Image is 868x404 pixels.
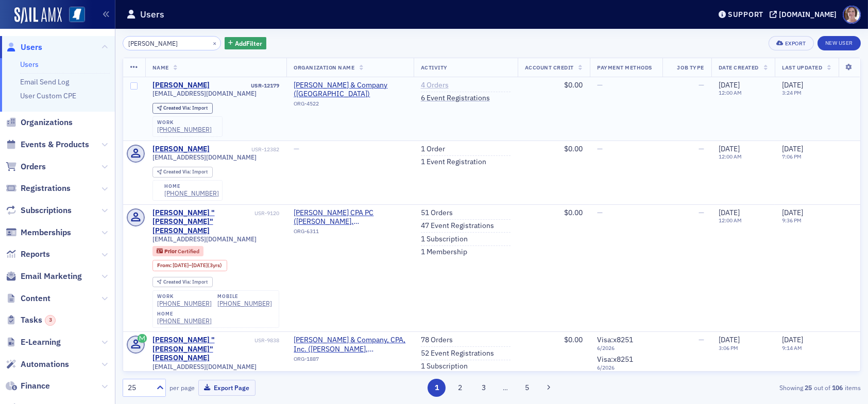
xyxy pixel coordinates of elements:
div: USR-12382 [211,146,279,153]
span: — [699,335,704,344]
div: mobile [217,293,272,300]
a: [PHONE_NUMBER] [157,300,212,307]
span: — [597,80,603,90]
a: Automations [6,359,69,370]
a: 4 Orders [421,81,449,90]
time: 3:24 PM [782,89,802,96]
span: Last Updated [782,64,822,71]
span: $0.00 [564,208,583,217]
div: – (3yrs) [173,262,222,269]
div: Support [728,10,763,19]
a: Prior Certified [157,248,199,254]
span: Date Created [719,64,759,71]
time: 3:06 PM [719,344,738,352]
span: — [597,208,603,217]
a: 1 Subscription [421,235,468,244]
a: 1 Event Registration [421,157,486,167]
span: James W. Smith III CPA PC (Ripley, MS) [294,208,406,226]
div: 25 [128,382,150,393]
div: Import [163,169,208,175]
a: [PERSON_NAME] "[PERSON_NAME]" [PERSON_NAME] [152,208,253,236]
a: Orders [6,161,46,172]
span: Automations [21,359,69,370]
span: Organizations [21,117,73,128]
div: [PERSON_NAME] "[PERSON_NAME]" [PERSON_NAME] [152,336,253,363]
span: [DATE] [782,208,803,217]
span: [EMAIL_ADDRESS][DOMAIN_NAME] [152,153,257,161]
time: 9:14 AM [782,344,802,352]
div: home [157,311,212,317]
div: Import [163,106,208,111]
span: Job Type [677,64,704,71]
span: Activity [421,64,448,71]
span: — [699,144,704,153]
span: Email Marketing [21,271,82,282]
div: USR-9120 [254,210,279,217]
span: [DATE] [192,261,208,269]
a: Reports [6,249,50,260]
img: SailAMX [69,7,85,23]
a: 52 Event Registrations [421,349,494,358]
a: Users [20,60,39,69]
button: × [210,38,219,47]
span: E-Learning [21,337,61,348]
span: [DATE] [782,335,803,344]
a: Finance [6,380,50,392]
strong: 25 [803,383,814,392]
span: [EMAIL_ADDRESS][DOMAIN_NAME] [152,235,257,243]
span: 6 / 2026 [597,345,655,352]
span: Visa : x8251 [597,335,633,344]
span: Name [152,64,169,71]
a: Content [6,293,50,304]
span: [DATE] [719,80,740,90]
span: Account Credit [525,64,574,71]
a: [PHONE_NUMBER] [164,189,219,197]
span: $0.00 [564,335,583,344]
button: 1 [428,379,446,397]
a: Email Send Log [20,77,69,86]
time: 12:00 AM [719,217,742,224]
img: SailAMX [14,7,62,24]
span: [DATE] [719,144,740,153]
span: Content [21,293,50,304]
div: [PHONE_NUMBER] [157,317,212,325]
a: Tasks3 [6,314,56,326]
button: Export Page [198,380,256,396]
div: ORG-6311 [294,228,406,238]
div: Created Via: Import [152,103,213,114]
div: home [164,183,219,189]
a: [PERSON_NAME] & Company, CPA, Inc. ([PERSON_NAME], [GEOGRAPHIC_DATA]) [294,336,406,354]
span: Created Via : [163,168,192,175]
a: 51 Orders [421,208,453,218]
input: Search… [123,36,221,50]
span: Orders [21,161,46,172]
span: Certified [178,248,199,255]
a: Users [6,42,42,53]
button: [DOMAIN_NAME] [770,11,840,18]
span: T. E. Lott & Company (Columbus) [294,81,406,99]
a: [PERSON_NAME] [152,81,210,90]
time: 7:06 PM [782,153,802,160]
div: Prior: Prior: Certified [152,246,204,256]
button: 2 [451,379,469,397]
span: Memberships [21,227,71,238]
a: [PERSON_NAME] & Company ([GEOGRAPHIC_DATA]) [294,81,406,99]
a: 47 Event Registrations [421,221,494,231]
span: 6 / 2026 [597,364,655,371]
a: [PHONE_NUMBER] [217,300,272,307]
span: Prior [164,248,178,255]
a: 1 Order [421,145,445,154]
a: 1 Subscription [421,362,468,371]
span: Visa : x8251 [597,355,633,364]
span: [DATE] [719,208,740,217]
span: $0.00 [564,144,583,153]
span: Registrations [21,183,71,194]
span: … [498,383,513,392]
strong: 106 [830,383,845,392]
a: E-Learning [6,337,61,348]
div: Import [163,279,208,285]
span: Payment Methods [597,64,652,71]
